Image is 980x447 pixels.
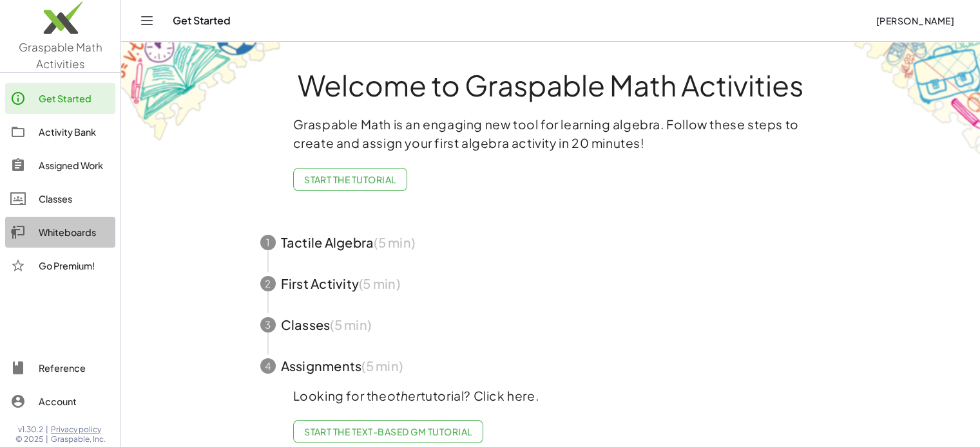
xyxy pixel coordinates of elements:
[236,70,865,100] h1: Welcome to Graspable Math Activities
[39,224,110,240] div: Whiteboards
[5,116,115,147] a: Activity Bank
[865,9,965,32] button: [PERSON_NAME]
[293,115,809,152] p: Graspable Math is an engaging new tool for learning algebra. Follow these steps to create and ass...
[260,358,276,374] div: 4
[51,434,106,444] span: Graspable, Inc.
[15,434,43,444] span: © 2025
[260,235,276,250] div: 1
[18,424,43,435] span: v1.30.2
[39,258,110,273] div: Go Premium!
[245,304,857,345] button: 3Classes(5 min)
[293,420,483,443] a: Start the Text-based GM Tutorial
[39,394,110,409] div: Account
[51,424,106,435] a: Privacy policy
[39,360,110,376] div: Reference
[5,217,115,248] a: Whiteboards
[245,222,857,263] button: 1Tactile Algebra(5 min)
[5,183,115,214] a: Classes
[39,191,110,206] div: Classes
[137,10,157,31] button: Toggle navigation
[5,386,115,417] a: Account
[387,388,421,403] em: other
[46,424,48,435] span: |
[876,15,954,26] span: [PERSON_NAME]
[304,426,472,437] span: Start the Text-based GM Tutorial
[19,40,102,71] span: Graspable Math Activities
[260,317,276,333] div: 3
[46,434,48,444] span: |
[304,174,396,185] span: Start the Tutorial
[5,352,115,383] a: Reference
[5,150,115,181] a: Assigned Work
[39,91,110,106] div: Get Started
[293,387,809,405] p: Looking for the tutorial? Click here.
[245,345,857,387] button: 4Assignments(5 min)
[293,168,407,191] button: Start the Tutorial
[39,124,110,140] div: Activity Bank
[121,41,282,143] img: get-started-bg-ul-Ceg4j33I.png
[245,263,857,304] button: 2First Activity(5 min)
[260,276,276,291] div: 2
[5,83,115,114] a: Get Started
[39,158,110,173] div: Assigned Work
